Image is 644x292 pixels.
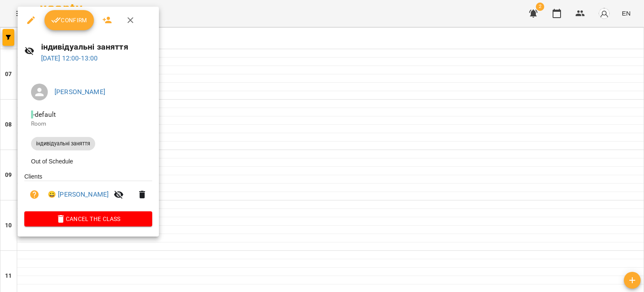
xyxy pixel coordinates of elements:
button: Unpaid. Bill the attendance? [24,184,44,205]
a: [PERSON_NAME] [55,88,105,96]
h6: індивідуальні заняття [41,40,152,53]
span: Confirm [51,15,87,25]
span: - default [31,110,57,118]
button: Confirm [44,10,94,30]
a: 😀 [PERSON_NAME] [48,189,109,200]
span: індивідуальні заняття [31,140,95,147]
button: Cancel the class [24,211,152,226]
span: Cancel the class [31,214,145,224]
p: Room [31,120,145,128]
a: [DATE] 12:00-13:00 [41,54,98,62]
li: Out of Schedule [24,154,152,169]
ul: Clients [24,172,152,211]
